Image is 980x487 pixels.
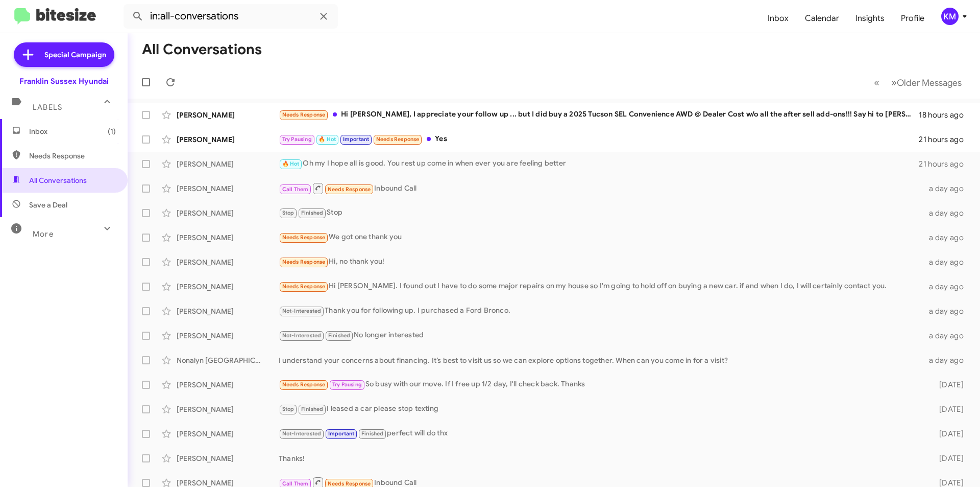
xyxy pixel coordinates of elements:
div: a day ago [923,257,972,267]
div: [PERSON_NAME] [177,134,279,145]
div: perfect will do thx [279,428,923,439]
div: Hi [PERSON_NAME], I appreciate your follow up ... but I did buy a 2025 Tucson SEL Convenience AWD... [279,109,919,121]
span: All Conversations [29,175,87,185]
span: Inbox [29,126,116,136]
nav: Page navigation example [868,72,968,93]
span: Needs Response [328,480,371,487]
span: Needs Response [376,136,420,143]
span: Needs Response [282,381,326,388]
span: 🔥 Hot [318,136,336,143]
div: Nonalyn [GEOGRAPHIC_DATA] [177,355,279,365]
a: Profile [893,4,933,33]
div: I understand your concerns about financing. It’s best to visit us so we can explore options toget... [279,355,923,365]
span: « [874,76,879,89]
div: Oh my I hope all is good. You rest up come in when ever you are feeling better [279,158,919,170]
div: 21 hours ago [919,134,972,145]
span: Not-Interested [282,308,322,314]
div: a day ago [923,233,972,243]
div: a day ago [923,355,972,365]
span: Finished [361,430,384,437]
span: Needs Response [282,259,326,265]
div: Thank you for following up. I purchased a Ford Bronco. [279,305,923,317]
span: Finished [301,406,324,412]
span: Try Pausing [332,381,362,388]
div: Inbound Call [279,182,923,195]
div: [PERSON_NAME] [177,282,279,292]
a: Insights [847,4,893,33]
button: Next [885,72,968,93]
div: [PERSON_NAME] [177,183,279,194]
span: (1) [108,126,116,136]
div: No longer interested [279,330,923,341]
span: Needs Response [29,151,116,161]
span: Needs Response [282,111,326,118]
div: [PERSON_NAME] [177,404,279,414]
a: Special Campaign [14,42,114,67]
div: [PERSON_NAME] [177,331,279,341]
div: a day ago [923,208,972,218]
span: Special Campaign [44,50,106,60]
div: I leased a car please stop texting [279,403,923,415]
span: Needs Response [328,186,371,193]
div: Stop [279,207,923,219]
div: a day ago [923,282,972,292]
span: Finished [301,210,324,216]
div: [PERSON_NAME] [177,257,279,267]
div: [PERSON_NAME] [177,453,279,463]
div: [PERSON_NAME] [177,306,279,316]
div: [DATE] [923,404,972,414]
span: Stop [282,406,295,412]
div: a day ago [923,183,972,194]
div: [DATE] [923,380,972,390]
span: Call Them [282,480,309,487]
span: Not-Interested [282,430,322,437]
div: [PERSON_NAME] [177,159,279,169]
span: Save a Deal [29,200,67,210]
div: [PERSON_NAME] [177,429,279,439]
button: Previous [868,72,886,93]
div: So busy with our move. If I free up 1/2 day, I'll check back. Thanks [279,379,923,390]
div: We got one thank you [279,231,923,243]
h1: All Conversations [142,41,262,58]
span: Stop [282,210,295,216]
div: a day ago [923,331,972,341]
div: a day ago [923,306,972,316]
button: KM [933,8,969,25]
div: Yes [279,133,919,145]
a: Calendar [797,4,847,33]
a: Inbox [759,4,797,33]
div: [PERSON_NAME] [177,110,279,120]
div: 21 hours ago [919,159,972,169]
div: [DATE] [923,453,972,463]
span: » [891,76,897,89]
span: Call Them [282,186,309,193]
span: Not-Interested [282,332,322,339]
span: Important [343,136,370,143]
div: Hi, no thank you! [279,256,923,268]
span: Needs Response [282,283,326,290]
div: Franklin Sussex Hyundai [19,76,109,86]
input: Search [124,4,338,29]
div: [PERSON_NAME] [177,233,279,243]
div: Hi [PERSON_NAME]. I found out I have to do some major repairs on my house so I'm going to hold of... [279,281,923,292]
div: KM [941,8,959,25]
span: Try Pausing [282,136,312,143]
span: More [33,229,54,239]
div: [PERSON_NAME] [177,380,279,390]
span: Older Messages [897,77,962,88]
span: Labels [33,103,62,112]
div: [PERSON_NAME] [177,208,279,218]
div: Thanks! [279,453,923,463]
div: 18 hours ago [919,110,972,120]
span: 🔥 Hot [282,160,300,167]
div: [DATE] [923,429,972,439]
span: Needs Response [282,234,326,241]
span: Important [328,430,355,437]
span: Finished [328,332,351,339]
